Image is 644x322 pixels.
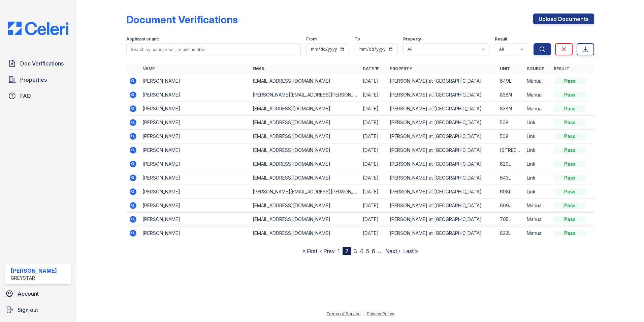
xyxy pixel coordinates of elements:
td: [DATE] [360,199,387,213]
div: Document Verifications [126,14,238,26]
a: FAQ [5,89,71,103]
td: [PERSON_NAME] at [GEOGRAPHIC_DATA] [387,171,497,185]
div: Pass [554,175,586,181]
a: 1 [337,248,340,254]
a: Properties [5,73,71,86]
a: Unit [500,66,510,71]
td: [EMAIL_ADDRESS][DOMAIN_NAME] [250,143,360,157]
td: 643L [497,171,524,185]
div: Pass [554,188,586,195]
td: 705L [497,213,524,226]
td: 629L [497,157,524,171]
a: Doc Verifications [5,57,71,70]
td: [PERSON_NAME] [140,130,250,143]
td: 649L [497,74,524,88]
a: « First [302,248,317,254]
td: [PERSON_NAME][EMAIL_ADDRESS][PERSON_NAME][DOMAIN_NAME] [250,88,360,102]
a: Name [142,66,155,71]
td: [DATE] [360,213,387,226]
a: Upload Documents [533,14,594,24]
img: CE_Logo_Blue-a8612792a0a2168367f1c8372b55b34899dd931a85d93a1a3d3e32e68fde9ad4.png [3,22,74,35]
a: Next › [385,248,400,254]
td: Link [524,130,551,143]
td: [EMAIL_ADDRESS][DOMAIN_NAME] [250,226,360,240]
td: Manual [524,199,551,213]
input: Search by name, email, or unit number [126,43,301,55]
a: Last » [403,248,418,254]
a: ‹ Prev [320,248,335,254]
div: Pass [554,147,586,154]
a: Sign out [3,303,74,317]
td: [PERSON_NAME] at [GEOGRAPHIC_DATA] [387,157,497,171]
td: [PERSON_NAME] [140,199,250,213]
td: [PERSON_NAME] at [GEOGRAPHIC_DATA] [387,143,497,157]
td: [PERSON_NAME] at [GEOGRAPHIC_DATA] [387,199,497,213]
td: Manual [524,88,551,102]
td: 609J [497,199,524,213]
label: To [355,36,360,42]
a: 4 [360,248,363,254]
td: [EMAIL_ADDRESS][DOMAIN_NAME] [250,157,360,171]
label: Property [403,36,421,42]
td: [DATE] [360,74,387,88]
td: [PERSON_NAME] at [GEOGRAPHIC_DATA] [387,116,497,130]
td: [PERSON_NAME] at [GEOGRAPHIC_DATA] [387,88,497,102]
span: … [378,247,383,255]
div: Pass [554,161,586,167]
a: Account [3,287,74,300]
td: Manual [524,226,551,240]
td: [PERSON_NAME] at [GEOGRAPHIC_DATA] [387,102,497,116]
td: Manual [524,74,551,88]
td: Link [524,171,551,185]
td: [DATE] [360,171,387,185]
label: From [306,36,317,42]
td: [STREET_ADDRESS][PERSON_NAME] [497,143,524,157]
td: 508 [497,130,524,143]
td: Link [524,157,551,171]
td: [PERSON_NAME] [140,88,250,102]
td: [EMAIL_ADDRESS][DOMAIN_NAME] [250,130,360,143]
td: [PERSON_NAME] [140,116,250,130]
td: [DATE] [360,130,387,143]
td: 838N [497,88,524,102]
td: [PERSON_NAME][EMAIL_ADDRESS][PERSON_NAME][DOMAIN_NAME] [250,185,360,199]
td: [PERSON_NAME] [140,157,250,171]
a: Privacy Policy [367,311,394,316]
span: Sign out [18,306,38,314]
a: Terms of Service [326,311,361,316]
td: [DATE] [360,185,387,199]
div: Pass [554,105,586,112]
td: [EMAIL_ADDRESS][DOMAIN_NAME] [250,74,360,88]
td: 838N [497,102,524,116]
td: [PERSON_NAME] [140,213,250,226]
span: Properties [20,76,47,84]
td: [DATE] [360,226,387,240]
span: FAQ [20,92,31,100]
td: [DATE] [360,157,387,171]
a: Date ▼ [363,66,379,71]
a: Property [390,66,412,71]
a: Source [527,66,544,71]
div: [PERSON_NAME] [11,267,57,275]
div: Greystar [11,275,57,281]
td: [PERSON_NAME] at [GEOGRAPHIC_DATA] [387,185,497,199]
td: [PERSON_NAME] [140,102,250,116]
a: 6 [372,248,375,254]
td: Manual [524,213,551,226]
td: [PERSON_NAME] at [GEOGRAPHIC_DATA] [387,130,497,143]
td: [PERSON_NAME] [140,171,250,185]
a: Result [554,66,570,71]
a: 3 [354,248,357,254]
a: Email [253,66,265,71]
td: [DATE] [360,88,387,102]
div: Pass [554,230,586,237]
label: Applicant or unit [126,36,159,42]
td: [EMAIL_ADDRESS][DOMAIN_NAME] [250,199,360,213]
div: Pass [554,202,586,209]
a: 5 [366,248,369,254]
div: Pass [554,216,586,223]
td: Link [524,143,551,157]
td: [PERSON_NAME] at [GEOGRAPHIC_DATA] [387,74,497,88]
td: [EMAIL_ADDRESS][DOMAIN_NAME] [250,102,360,116]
